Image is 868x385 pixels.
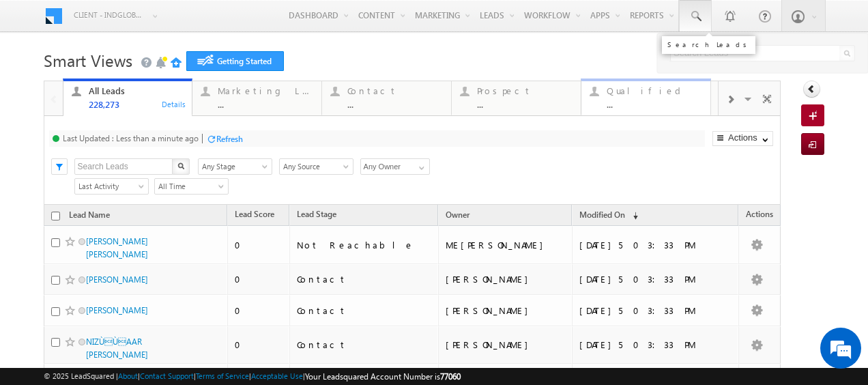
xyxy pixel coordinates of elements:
a: All Time [154,178,229,195]
a: Show All Items [411,159,429,173]
span: Smart Views [44,49,132,71]
button: Actions [712,131,773,146]
div: ... [607,99,702,109]
div: Not Reachable [297,239,432,251]
span: Lead Stage [297,209,336,219]
span: © 2025 LeadSquared | | | | | [44,370,461,383]
div: 0 [235,339,283,351]
input: Check all records [51,212,60,220]
div: [DATE]5 03:33 PM [579,273,732,285]
textarea: Type your message and hit 'Enter' [18,126,249,284]
div: [PERSON_NAME] [446,273,566,285]
span: Client - indglobal1 (77060) [74,8,145,22]
div: ... [347,99,443,109]
div: All Leads [89,85,184,96]
a: Contact Support [140,371,194,380]
input: Type to Search [360,158,430,175]
span: Modified On [579,210,625,220]
div: 228,273 [89,99,184,109]
em: Start Chat [186,295,248,313]
a: Lead Score [228,207,281,225]
a: [PERSON_NAME] [PERSON_NAME] [86,236,148,259]
div: ME[PERSON_NAME] [446,239,566,251]
span: Last Activity [75,180,144,192]
div: 0 [235,239,283,251]
div: 0 [235,273,283,285]
div: Contact [347,85,443,96]
a: Prospect... [451,81,581,115]
div: Minimize live chat window [224,7,257,40]
a: Marketing Leads... [192,81,322,115]
span: Any Stage [199,160,267,173]
a: Lead Name [62,208,117,225]
a: Contact... [321,81,452,115]
a: About [118,371,138,380]
a: Qualified... [581,79,711,115]
div: ... [218,99,313,109]
div: [DATE]5 03:33 PM [579,304,732,317]
div: [DATE]5 03:33 PM [579,339,732,351]
div: Lead Stage Filter [198,158,272,175]
a: All Leads228,273Details [63,79,193,117]
input: Search Leads [670,45,855,61]
a: Acceptable Use [251,371,303,380]
a: [PERSON_NAME] [86,305,148,315]
a: [PERSON_NAME] [86,274,148,285]
span: All Time [155,180,224,192]
span: Owner [446,210,469,220]
input: Search Leads [74,158,173,175]
a: Any Source [279,158,353,175]
a: Modified On (sorted descending) [573,207,645,225]
span: (sorted descending) [627,210,638,221]
div: Marketing Leads [218,85,313,96]
span: Any Source [280,160,349,173]
span: Lead Score [235,209,274,219]
div: Qualified [607,85,702,96]
div: Lead Source Filter [279,158,353,175]
div: Owner Filter [360,158,429,175]
div: Contact [297,273,432,285]
div: Prospect [477,85,573,96]
div: [DATE]5 03:33 PM [579,239,732,251]
a: Terms of Service [196,371,249,380]
a: NIZÙÙAAR [PERSON_NAME] [86,337,148,360]
div: Search Leads [667,40,750,48]
div: Contact [297,339,432,351]
div: Contact [297,304,432,317]
a: Any Stage [198,158,272,175]
span: Actions [739,207,780,225]
a: Lead Stage [290,207,343,225]
div: Refresh [216,134,243,144]
div: [PERSON_NAME] [446,304,566,317]
a: Last Activity [74,178,149,195]
img: d_60004797649_company_0_60004797649 [23,72,57,89]
div: Details [161,98,187,110]
span: Your Leadsquared Account Number is [305,371,461,382]
div: [PERSON_NAME] [446,339,566,351]
div: Last Updated : Less than a minute ago [63,133,199,143]
div: 0 [235,304,283,317]
a: Getting Started [186,51,284,71]
div: Chat with us now [71,72,229,89]
div: ... [477,99,573,109]
span: 77060 [440,371,461,382]
img: Search [177,162,184,169]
